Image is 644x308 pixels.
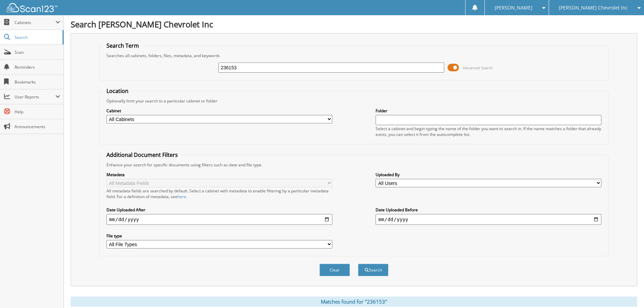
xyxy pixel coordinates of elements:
[106,233,332,239] label: File type
[15,94,55,100] span: User Reports
[15,20,55,25] span: Cabinets
[376,172,601,177] label: Uploaded By
[376,207,601,213] label: Date Uploaded Before
[15,34,59,40] span: Search
[559,6,628,10] span: [PERSON_NAME] Chevrolet Inc
[106,172,332,177] label: Metadata
[103,53,605,58] div: Searches all cabinets, folders, files, metadata, and keywords
[103,162,605,168] div: Enhance your search for specific documents using filters such as date and file type.
[106,214,332,225] input: start
[358,264,388,276] button: Search
[103,98,605,104] div: Optionally limit your search to a particular cabinet or folder
[15,49,60,55] span: Scan
[15,124,60,129] span: Announcements
[177,194,186,199] a: here
[495,6,532,10] span: [PERSON_NAME]
[376,126,601,137] div: Select a cabinet and begin typing the name of the folder you want to search in. If the name match...
[71,19,637,30] h1: Search [PERSON_NAME] Chevrolet Inc
[376,108,601,114] label: Folder
[7,3,57,12] img: scan123-logo-white.svg
[463,65,493,70] span: Advanced Search
[103,151,181,159] legend: Additional Document Filters
[15,109,60,115] span: Help
[319,264,350,276] button: Clear
[106,188,332,199] div: All metadata fields are searched by default. Select a cabinet with metadata to enable filtering b...
[15,64,60,70] span: Reminders
[106,207,332,213] label: Date Uploaded After
[103,87,132,95] legend: Location
[15,79,60,85] span: Bookmarks
[376,214,601,225] input: end
[71,297,637,307] div: Matches found for "236153"
[106,108,332,114] label: Cabinet
[103,42,142,49] legend: Search Term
